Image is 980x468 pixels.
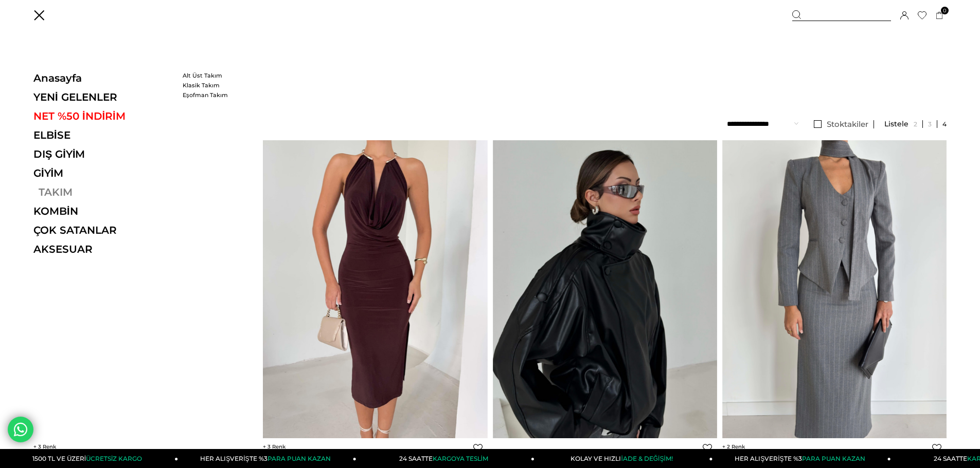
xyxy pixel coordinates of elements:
a: GİYİM [33,167,175,179]
a: Stoktakiler [809,120,874,128]
span: ÜCRETSİZ KARGO [86,455,142,462]
a: Favorilere Ekle [703,443,712,453]
span: 0 [941,7,949,14]
span: 2 [722,443,745,450]
span: Stoktakiler [827,119,868,129]
a: Anasayfa [33,72,175,84]
a: HER ALIŞVERİŞTE %3PARA PUAN KAZAN [178,449,356,468]
a: KOMBİN [33,205,175,217]
a: Eşofman Takım [183,91,242,99]
a: Favorilere Ekle [473,443,483,453]
a: Favorilere Ekle [932,443,941,453]
span: PARA PUAN KAZAN [802,455,865,462]
img: Düğmeli Vatka Detaylı Landi Gri Kadın Ceket 26K031 [722,140,947,438]
a: HER ALIŞVERİŞTE %3PARA PUAN KAZAN [712,449,890,468]
a: Alt Üst Takım [183,72,242,79]
a: 24 SAATTEKARGOYA TESLİM [357,449,534,468]
a: TAKIM [33,186,175,198]
span: 3 [33,443,56,450]
a: ÇOK SATANLAR [33,224,175,236]
a: ELBİSE [33,129,175,141]
span: KARGOYA TESLİM [433,455,488,462]
span: 3 [263,443,286,450]
a: 0 [936,12,943,20]
a: DIŞ GİYİM [33,148,175,160]
a: KOLAY VE HIZLIİADE & DEĞİŞİM! [534,449,712,468]
a: AKSESUAR [33,243,175,255]
a: Klasik Takım [183,82,242,89]
a: YENİ GELENLER [33,91,175,103]
a: NET %50 İNDİRİM [33,110,175,122]
span: İADE & DEĞİŞİM! [621,455,672,462]
img: Düğme Detaylı Fermuarlı Beledan Siyah Kadın Deri Mont 26K082 [493,140,717,438]
span: PARA PUAN KAZAN [268,455,331,462]
img: Boyundan Aksesuarlı Yandan Yırtmaçlı Midi Denli Kahve Kadın Elbise 26K086 [263,140,487,438]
